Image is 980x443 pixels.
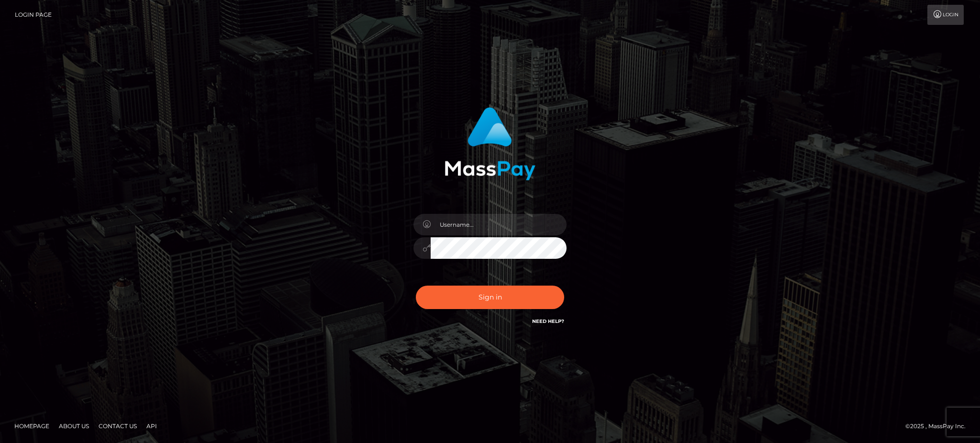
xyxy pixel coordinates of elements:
[11,419,53,433] a: Homepage
[927,5,964,25] a: Login
[905,421,973,432] div: © 2025 , MassPay Inc.
[532,318,564,324] a: Need Help?
[416,286,564,309] button: Sign in
[55,419,93,433] a: About Us
[95,419,141,433] a: Contact Us
[15,5,52,25] a: Login Page
[445,107,535,180] img: MassPay Login
[143,419,161,433] a: API
[431,214,567,235] input: Username...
